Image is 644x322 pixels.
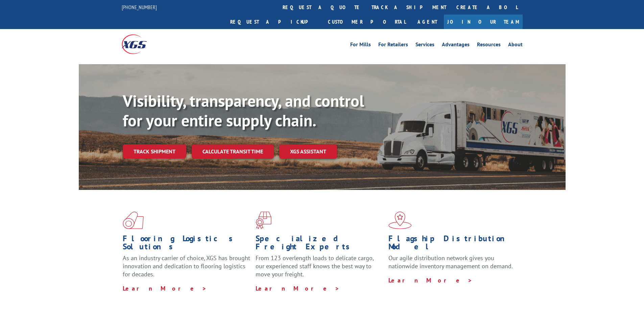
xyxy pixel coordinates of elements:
h1: Specialized Freight Experts [256,234,383,254]
a: About [508,42,523,49]
a: Services [415,42,434,49]
span: Our agile distribution network gives you nationwide inventory management on demand. [388,254,513,270]
a: Calculate transit time [192,144,274,159]
a: Join Our Team [444,15,523,29]
a: Request a pickup [225,15,323,29]
a: Learn More > [123,284,207,292]
h1: Flooring Logistics Solutions [123,234,251,254]
img: xgs-icon-focused-on-flooring-red [256,212,271,229]
a: Learn More > [256,284,340,292]
h1: Flagship Distribution Model [388,234,516,254]
b: Visibility, transparency, and control for your entire supply chain. [123,90,364,131]
p: From 123 overlength loads to delicate cargo, our experienced staff knows the best way to move you... [256,254,383,284]
a: For Retailers [378,42,408,49]
a: For Mills [350,42,371,49]
a: Advantages [442,42,470,49]
a: Track shipment [123,144,186,158]
a: Resources [477,42,501,49]
a: [PHONE_NUMBER] [122,4,157,10]
a: Agent [411,15,444,29]
span: As an industry carrier of choice, XGS has brought innovation and dedication to flooring logistics... [123,254,250,278]
img: xgs-icon-flagship-distribution-model-red [388,212,412,229]
img: xgs-icon-total-supply-chain-intelligence-red [123,212,144,229]
a: Customer Portal [323,15,411,29]
a: XGS ASSISTANT [279,144,337,159]
a: Learn More > [388,276,473,284]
